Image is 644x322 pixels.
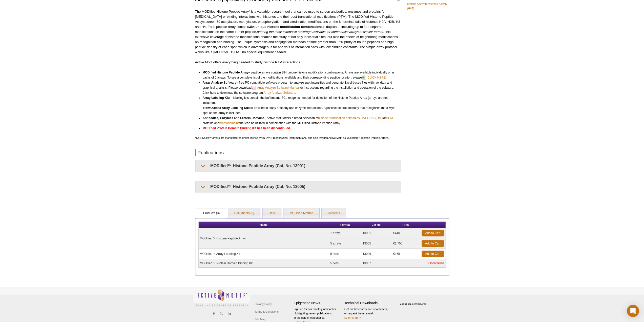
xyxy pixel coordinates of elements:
a: HAT [361,116,366,121]
a: bromodomains [219,121,239,126]
a: Add to Cart [422,251,444,257]
td: 5 rxns [329,259,361,268]
p: Active Motif offers everything needed to study histone PTM interactions. [195,60,401,65]
a: Learn More > [344,316,361,319]
h2: Publications [195,149,401,156]
th: Price [392,222,420,228]
strong: Array Labeling Kits [203,96,231,100]
td: 5 arrays [329,238,361,249]
td: 13006 [361,249,392,259]
td: €1,750 [392,238,420,249]
h4: Technical Downloads [344,301,392,305]
strong: Array Analyze Software [203,81,237,84]
i: offering the most extensive coverage available for commercial arrays of similar format. [257,30,384,34]
strong: 384 unique histone modification combinations [249,25,323,29]
summary: MODified™ Histone Peptide Array (Cat. No. 13001) [196,160,401,172]
span: *CelluSpots™ arrays are manufactured under license by INTAVIS Bioanalytical Instruments AG and so... [195,136,389,139]
li: – Active Motif offers a broad selection of , , , or proteins and that can be utilized in combinat... [203,116,397,126]
img: Active Motif, [193,287,251,308]
td: 13005 [361,238,392,249]
table: Click to Verify - This site chose Symantec SSL for secure e-commerce and confidential communicati... [395,296,433,307]
summary: MODified™ Histone Peptide Array (Cat. No. 13005) [196,181,401,192]
div: Open Intercom Messenger [627,305,639,317]
td: MODified™ Array Labeling Kit [199,249,329,259]
strong: MODified Histone Peptide Array [203,71,248,74]
a: CLICK HERE [362,74,386,81]
strong: MODified Array Labeling Kit [208,106,248,110]
a: Products (3) [197,208,226,218]
a: HDAC [367,116,376,121]
td: Discontinued [392,259,446,268]
a: Array Analyze Software Manual [252,85,299,91]
strong: MODified Protein Domain Binding Kit has been discontinued. [203,126,291,130]
a: histone modification antibodies [318,116,360,121]
strong: Antibodies, Enzymes and Protein Domains [203,116,264,120]
td: MODified™ Protein Domain Binding Kit [199,259,329,268]
a: Contents [322,208,346,218]
li: – free PC compatible software program to analyze spot intensities and generate Excel-based files ... [203,80,397,95]
td: €165 [392,249,420,259]
a: Documents (9) [228,208,260,218]
a: HMT [377,116,383,121]
td: 13007 [361,259,392,268]
a: Histone Acetyltransferase Activity (HAT) [407,2,448,11]
td: 5 rxns [329,249,361,259]
h4: Epigenetic News [294,301,342,305]
a: Data [263,208,281,218]
a: HDM [386,116,393,121]
li: – labeling kits contain the buffers and ECL reagents needed for detection of the Histone Peptide ... [203,95,397,116]
td: MODified™ Histone Peptide Array [199,228,329,249]
p: The MODified Histone Peptide Array* is a valuable research tool that can be used to screen antibo... [195,9,401,55]
td: €440 [392,228,420,238]
th: Name [199,222,329,228]
a: Privacy Policy [253,300,273,308]
a: Terms & Conditions [253,308,280,315]
td: 13001 [361,228,392,238]
td: 1 array [329,228,361,238]
a: Add to Cart [422,240,444,247]
a: Add to Cart [422,230,444,236]
p: Get our brochures and newsletters, or request them by mail. [344,307,392,320]
th: Cat No. [361,222,392,228]
a: MODified Method [283,208,319,218]
a: ABOUT SSL CERTIFICATES [400,303,426,305]
a: Array Analyze Software [264,90,295,95]
li: – peptide arrays contain 384 unique histone modification combinations. Arrays are available indiv... [203,70,397,80]
th: Format [329,222,361,228]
